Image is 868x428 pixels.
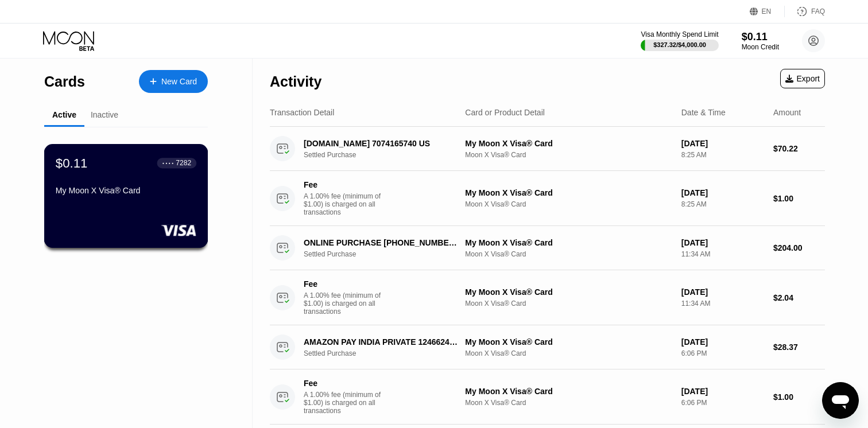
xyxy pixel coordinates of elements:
[641,30,718,38] div: Visa Monthly Spend Limit
[52,110,76,119] div: Active
[270,127,825,171] div: [DOMAIN_NAME] 7074165740 USSettled PurchaseMy Moon X Visa® CardMoon X Visa® Card[DATE]8:25 AM$70.22
[465,139,672,148] div: My Moon X Visa® Card
[742,31,779,43] div: $0.11
[681,188,764,197] div: [DATE]
[270,171,825,226] div: FeeA 1.00% fee (minimum of $1.00) is charged on all transactionsMy Moon X Visa® CardMoon X Visa® ...
[773,144,825,153] div: $70.22
[270,73,321,90] div: Activity
[681,337,764,347] div: [DATE]
[91,110,118,119] div: Inactive
[465,250,672,258] div: Moon X Visa® Card
[270,270,825,325] div: FeeA 1.00% fee (minimum of $1.00) is charged on all transactionsMy Moon X Visa® CardMoon X Visa® ...
[304,192,390,216] div: A 1.00% fee (minimum of $1.00) is charged on all transactions
[465,337,672,347] div: My Moon X Visa® Card
[45,145,207,247] div: $0.11● ● ● ●7282My Moon X Visa® Card
[641,30,718,51] div: Visa Monthly Spend Limit$327.32/$4,000.00
[465,188,672,197] div: My Moon X Visa® Card
[304,139,459,148] div: [DOMAIN_NAME] 7074165740 US
[742,31,779,51] div: $0.11Moon Credit
[270,325,825,369] div: AMAZON PAY INDIA PRIVATE 1246624801 INSettled PurchaseMy Moon X Visa® CardMoon X Visa® Card[DATE]...
[465,387,672,396] div: My Moon X Visa® Card
[465,349,672,357] div: Moon X Visa® Card
[773,108,801,117] div: Amount
[304,238,459,247] div: ONLINE PURCHASE [PHONE_NUMBER] US
[304,337,459,347] div: AMAZON PAY INDIA PRIVATE 1246624801 IN
[681,250,764,258] div: 11:34 AM
[465,299,672,308] div: Moon X Visa® Card
[681,299,764,308] div: 11:34 AM
[773,293,825,302] div: $2.04
[139,70,208,93] div: New Card
[56,186,196,195] div: My Moon X Visa® Card
[304,180,384,189] div: Fee
[270,369,825,425] div: FeeA 1.00% fee (minimum of $1.00) is charged on all transactionsMy Moon X Visa® CardMoon X Visa® ...
[681,238,764,247] div: [DATE]
[681,139,764,148] div: [DATE]
[465,108,545,117] div: Card or Product Detail
[780,69,825,88] div: Export
[681,387,764,396] div: [DATE]
[304,279,384,289] div: Fee
[465,287,672,297] div: My Moon X Visa® Card
[773,194,825,203] div: $1.00
[304,151,471,159] div: Settled Purchase
[270,226,825,270] div: ONLINE PURCHASE [PHONE_NUMBER] USSettled PurchaseMy Moon X Visa® CardMoon X Visa® Card[DATE]11:34...
[304,250,471,258] div: Settled Purchase
[465,238,672,247] div: My Moon X Visa® Card
[742,43,779,51] div: Moon Credit
[176,159,191,167] div: 7282
[465,200,672,208] div: Moon X Visa® Card
[270,108,334,117] div: Transaction Detail
[681,108,726,117] div: Date & Time
[785,74,820,83] div: Export
[304,391,390,415] div: A 1.00% fee (minimum of $1.00) is charged on all transactions
[773,343,825,352] div: $28.37
[304,349,471,357] div: Settled Purchase
[773,243,825,252] div: $204.00
[304,379,384,388] div: Fee
[762,7,772,15] div: EN
[681,399,764,407] div: 6:06 PM
[681,200,764,208] div: 8:25 AM
[681,287,764,297] div: [DATE]
[822,382,859,419] iframe: Button to launch messaging window
[304,291,390,316] div: A 1.00% fee (minimum of $1.00) is charged on all transactions
[465,151,672,159] div: Moon X Visa® Card
[161,77,197,87] div: New Card
[653,41,706,48] div: $327.32 / $4,000.00
[681,151,764,159] div: 8:25 AM
[773,392,825,402] div: $1.00
[681,349,764,357] div: 6:06 PM
[44,73,85,90] div: Cards
[811,7,825,15] div: FAQ
[465,399,672,407] div: Moon X Visa® Card
[750,6,785,17] div: EN
[785,6,825,17] div: FAQ
[162,161,174,165] div: ● ● ● ●
[56,155,88,170] div: $0.11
